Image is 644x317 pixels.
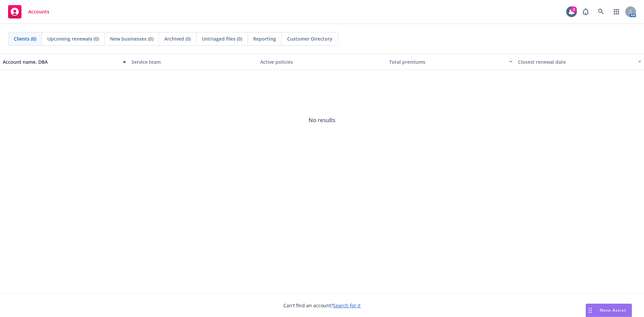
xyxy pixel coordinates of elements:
button: Active policies [258,54,386,70]
button: Nova Assist [586,304,632,317]
div: 3 [571,6,577,12]
a: Report a Bug [579,5,592,18]
span: Reporting [253,35,276,42]
span: Can't find an account? [283,302,361,309]
a: Switch app [610,5,623,18]
span: Nova Assist [600,307,626,313]
span: Accounts [28,9,49,14]
button: Total premiums [386,54,515,70]
div: Active policies [260,58,384,65]
div: Total premiums [389,58,505,65]
div: Drag to move [586,304,594,317]
div: Closest renewal date [518,58,634,65]
div: Service team [131,58,255,65]
span: Clients (0) [14,35,36,42]
a: Accounts [5,2,52,21]
div: Account name, DBA [3,58,119,65]
button: Closest renewal date [515,54,644,70]
span: Upcoming renewals (0) [47,35,99,42]
span: Untriaged files (0) [202,35,242,42]
span: Customer Directory [287,35,332,42]
span: New businesses (0) [110,35,153,42]
a: Search [594,5,608,18]
button: Service team [129,54,258,70]
a: Search for it [333,302,361,309]
span: Archived (0) [164,35,191,42]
